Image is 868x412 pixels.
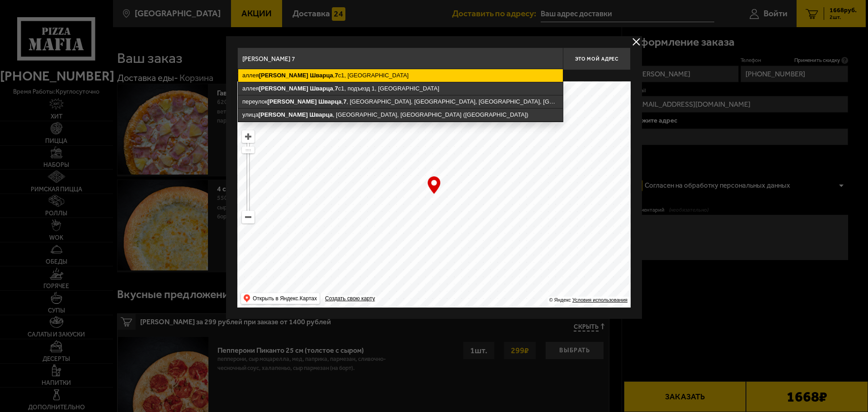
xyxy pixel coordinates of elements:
[253,293,317,304] ymaps: Открыть в Яндекс.Картах
[238,109,563,121] ymaps: улица , [GEOGRAPHIC_DATA], [GEOGRAPHIC_DATA] ([GEOGRAPHIC_DATA])
[238,82,563,95] ymaps: аллея , с1, подъезд 1, [GEOGRAPHIC_DATA]
[343,98,346,105] ymaps: 7
[323,295,377,302] a: Создать свою карту
[335,85,338,92] ymaps: 7
[310,85,333,92] ymaps: Шварца
[575,56,618,62] span: Это мой адрес
[237,47,563,70] input: Введите адрес доставки
[309,111,332,118] ymaps: Шварца
[631,36,642,47] button: delivery type
[259,111,308,118] ymaps: [PERSON_NAME]
[237,72,365,80] p: Укажите дом на карте или в поле ввода
[335,72,338,79] ymaps: 7
[241,293,320,304] ymaps: Открыть в Яндекс.Картах
[549,297,571,303] ymaps: © Яндекс
[259,72,308,79] ymaps: [PERSON_NAME]
[318,98,341,105] ymaps: Шварца
[238,69,563,82] ymaps: аллея , с1, [GEOGRAPHIC_DATA]
[238,95,563,108] ymaps: переулок , , [GEOGRAPHIC_DATA], [GEOGRAPHIC_DATA], [GEOGRAPHIC_DATA], [GEOGRAPHIC_DATA]
[572,297,627,303] a: Условия использования
[267,98,316,105] ymaps: [PERSON_NAME]
[259,85,308,92] ymaps: [PERSON_NAME]
[310,72,333,79] ymaps: Шварца
[563,47,631,70] button: Это мой адрес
